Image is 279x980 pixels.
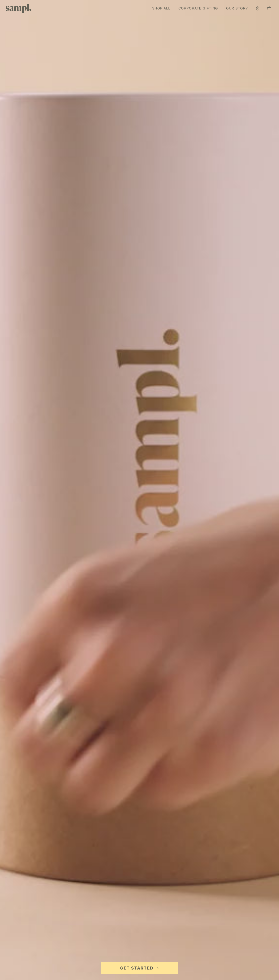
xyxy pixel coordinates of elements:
[224,4,250,13] a: Our Story
[120,965,153,971] span: Get Started
[176,4,220,13] a: Corporate Gifting
[6,4,31,13] img: Sampl logo
[150,4,172,13] a: Shop All
[101,962,178,974] a: Get Started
